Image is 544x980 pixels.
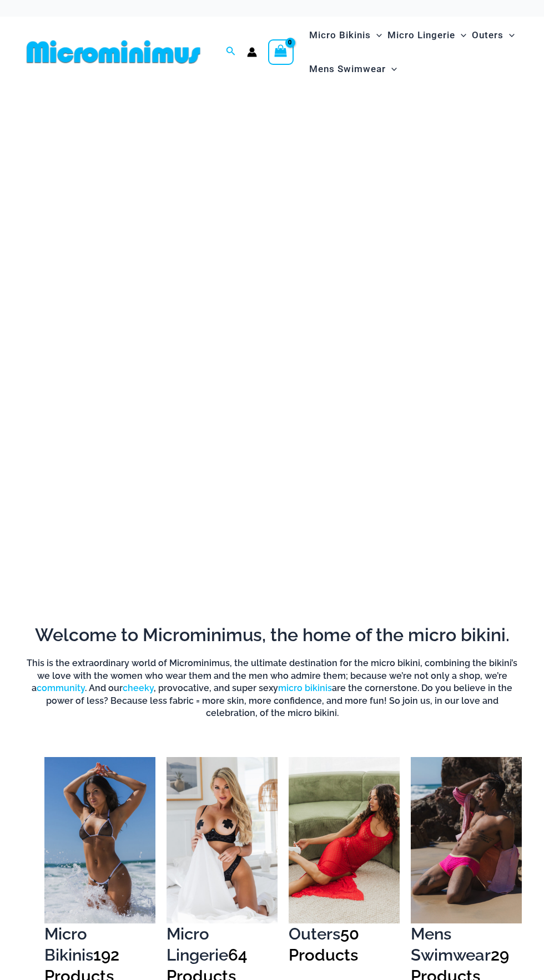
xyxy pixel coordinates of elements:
[309,21,371,49] span: Micro Bikinis
[44,757,155,923] img: Micro Bikinis
[469,18,517,52] a: OutersMenu ToggleMenu Toggle
[247,47,257,57] a: Account icon link
[472,21,503,49] span: Outers
[22,657,522,719] h6: This is the extraordinary world of Microminimus, the ultimate destination for the micro bikini, c...
[37,683,85,693] a: community
[22,623,522,647] h2: Welcome to Microminimus, the home of the micro bikini.
[306,18,385,52] a: Micro BikinisMenu ToggleMenu Toggle
[455,21,466,49] span: Menu Toggle
[278,683,332,693] a: micro bikinis
[385,18,469,52] a: Micro LingerieMenu ToggleMenu Toggle
[503,21,515,49] span: Menu Toggle
[371,21,382,49] span: Menu Toggle
[289,757,400,923] img: Outers
[411,757,522,923] img: Mens Swimwear
[268,39,294,65] a: View Shopping Cart, empty
[123,683,154,693] a: cheeky
[226,45,236,59] a: Search icon link
[387,21,455,49] span: Micro Lingerie
[289,923,400,966] h2: Outers
[306,52,400,86] a: Mens SwimwearMenu ToggleMenu Toggle
[386,55,397,83] span: Menu Toggle
[289,757,400,977] a: Visit product category Outers
[305,17,522,88] nav: Site Navigation
[22,39,205,64] img: MM SHOP LOGO FLAT
[167,757,278,923] img: Micro Lingerie
[309,55,386,83] span: Mens Swimwear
